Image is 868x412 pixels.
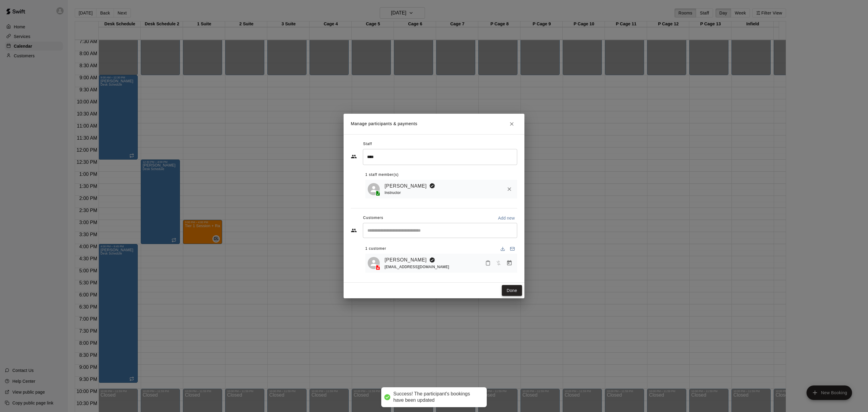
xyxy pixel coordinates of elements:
span: 1 staff member(s) [365,170,399,180]
button: Email participants [508,244,517,254]
button: Add new [495,213,517,223]
div: Jake Burszstyn [368,257,380,269]
button: Manage bookings & payment [504,258,515,268]
div: Danny Lackner [368,183,380,195]
p: Manage participants & payments [351,121,417,127]
svg: Booking Owner [429,257,435,263]
button: Download list [498,244,508,254]
span: 1 customer [365,244,386,254]
div: Success! The participant's bookings have been updated [393,391,481,404]
svg: Staff [351,154,357,160]
button: Mark attendance [483,258,493,268]
div: Start typing to search customers... [363,223,517,238]
span: Instructor [385,191,401,195]
svg: Customers [351,227,357,233]
button: Done [502,285,522,296]
a: [PERSON_NAME] [385,182,427,190]
span: Staff [363,139,372,149]
a: [PERSON_NAME] [385,256,427,264]
span: Has not paid [493,260,504,265]
span: [EMAIL_ADDRESS][DOMAIN_NAME] [385,265,449,269]
div: Search staff [363,149,517,165]
span: Customers [363,213,383,223]
svg: Booking Owner [429,183,435,189]
button: Close [506,119,517,129]
p: Add new [498,215,515,221]
button: Remove [504,184,515,195]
